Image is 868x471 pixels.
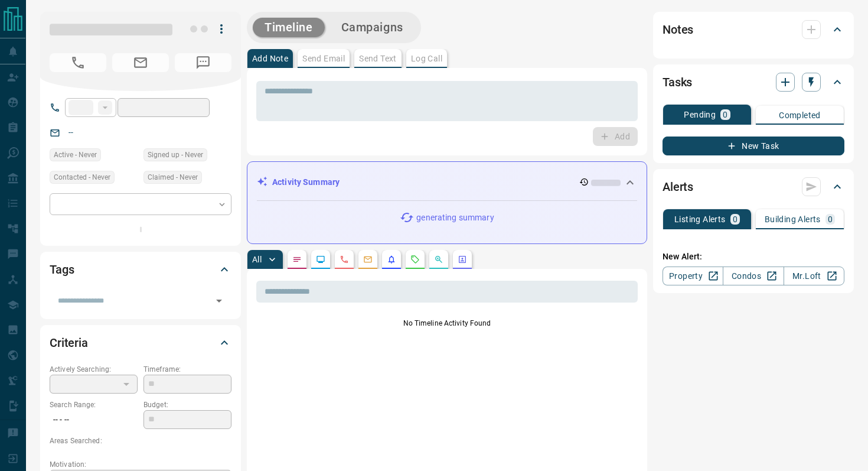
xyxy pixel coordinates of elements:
[329,18,415,37] button: Campaigns
[54,149,97,161] span: Active - Never
[663,20,693,39] h2: Notes
[410,255,420,264] svg: Requests
[340,255,349,264] svg: Calls
[733,215,738,223] p: 0
[663,177,693,196] h2: Alerts
[272,176,340,189] p: Activity Summary
[784,267,844,285] a: Mr.Loft
[674,215,726,223] p: Listing Alerts
[663,15,844,44] div: Notes
[416,212,494,224] p: generating summary
[663,68,844,96] div: Tasks
[663,137,844,155] button: New Task
[828,215,833,223] p: 0
[50,329,231,357] div: Criteria
[50,364,138,375] p: Actively Searching:
[458,255,467,264] svg: Agent Actions
[363,255,373,264] svg: Emails
[50,53,106,72] span: No Number
[663,73,692,92] h2: Tasks
[765,215,821,223] p: Building Alerts
[50,255,231,284] div: Tags
[684,111,716,119] p: Pending
[434,255,443,264] svg: Opportunities
[50,260,74,279] h2: Tags
[112,53,169,72] span: No Email
[252,54,288,63] p: Add Note
[68,128,73,137] a: --
[54,171,110,183] span: Contacted - Never
[143,364,231,375] p: Timeframe:
[316,255,325,264] svg: Lead Browsing Activity
[50,410,138,430] p: -- - --
[779,111,821,119] p: Completed
[175,53,231,72] span: No Number
[211,293,227,309] button: Open
[143,399,231,410] p: Budget:
[387,255,396,264] svg: Listing Alerts
[292,255,302,264] svg: Notes
[148,171,198,183] span: Claimed - Never
[257,171,637,193] div: Activity Summary
[50,459,231,470] p: Motivation:
[252,255,262,264] p: All
[50,399,138,410] p: Search Range:
[663,251,844,263] p: New Alert:
[50,333,88,352] h2: Criteria
[253,18,325,37] button: Timeline
[256,318,638,329] p: No Timeline Activity Found
[148,149,203,161] span: Signed up - Never
[663,173,844,201] div: Alerts
[663,267,723,285] a: Property
[723,111,727,119] p: 0
[50,436,231,446] p: Areas Searched:
[723,267,784,285] a: Condos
